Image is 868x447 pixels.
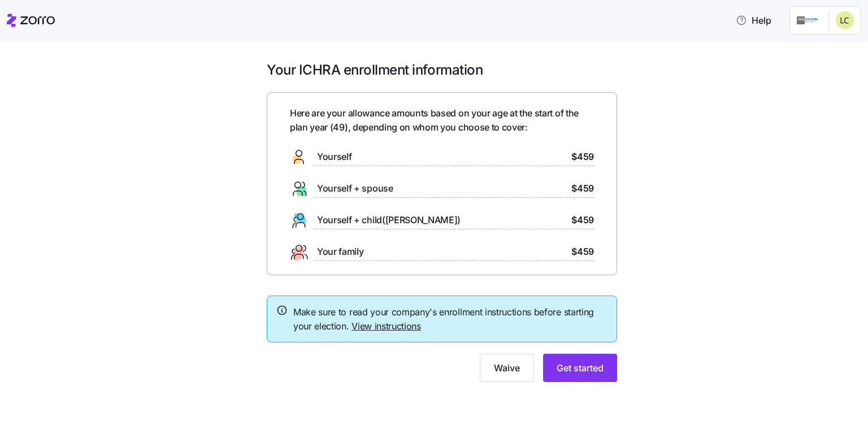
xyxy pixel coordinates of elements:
a: View instructions [351,320,421,332]
span: $459 [571,245,594,259]
button: Waive [480,354,534,382]
span: Make sure to read your company's enrollment instructions before starting your election. [293,305,607,333]
img: 5a9ccd341937cf74e1c5f6eb633f275f [836,11,854,29]
span: Here are your allowance amounts based on your age at the start of the plan year ( 49 ), depending... [290,106,594,134]
span: Get started [557,361,604,375]
h1: Your ICHRA enrollment information [267,61,617,79]
span: Your family [317,245,363,259]
span: Yourself + child([PERSON_NAME]) [317,213,461,227]
span: $459 [571,150,594,164]
span: Yourself + spouse [317,181,393,196]
button: Help [727,9,780,32]
span: Yourself [317,150,351,164]
span: $459 [571,213,594,227]
button: Get started [543,354,617,382]
span: $459 [571,181,594,196]
span: Waive [494,361,520,375]
img: Employer logo [797,14,819,27]
span: Help [736,14,771,27]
